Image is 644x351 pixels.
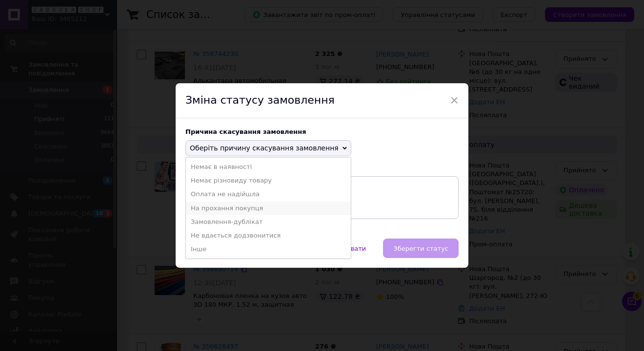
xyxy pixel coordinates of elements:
[190,144,339,152] span: Оберіть причину скасування замовлення
[186,187,351,201] li: Оплата не надійшла
[186,229,351,242] li: Не вдається додзвонитися
[450,92,459,109] span: ×
[176,83,468,118] div: Зміна статусу замовлення
[186,215,351,229] li: Замовлення-дублікат
[186,202,351,215] li: На прохання покупця
[186,174,351,187] li: Немає різновиду товару
[185,128,459,135] div: Причина скасування замовлення
[186,160,351,174] li: Немає в наявності
[186,242,351,256] li: Інше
